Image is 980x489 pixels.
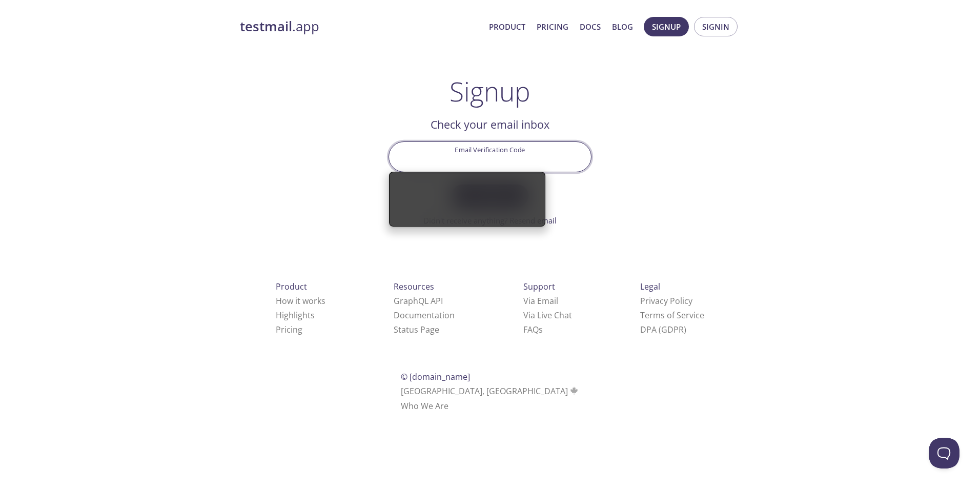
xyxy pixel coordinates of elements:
span: © [DOMAIN_NAME] [401,371,470,382]
h2: Check your email inbox [389,116,591,133]
a: Documentation [394,310,455,321]
a: Via Email [523,295,558,307]
a: Highlights [276,310,315,321]
span: [GEOGRAPHIC_DATA], [GEOGRAPHIC_DATA] [401,385,580,397]
h1: Signup [450,76,530,107]
a: Privacy Policy [640,295,692,307]
a: Status Page [394,324,439,335]
a: Terms of Service [640,310,704,321]
span: Product [276,281,307,292]
button: Signin [694,17,738,36]
span: s [539,324,543,335]
a: Who We Are [401,400,448,412]
a: Pricing [537,20,568,33]
a: Blog [612,20,633,33]
span: Resources [394,281,434,292]
a: FAQ [523,324,543,335]
iframe: Help Scout Beacon - Open [929,438,959,468]
a: Product [489,20,525,33]
span: Support [523,281,555,292]
a: Pricing [276,324,302,335]
a: How it works [276,295,325,307]
strong: testmail [240,17,292,35]
a: GraphQL API [394,295,443,307]
span: Signup [652,20,681,33]
a: testmail.app [240,18,481,35]
a: Docs [580,20,601,33]
a: Via Live Chat [523,310,572,321]
span: Signin [702,20,729,33]
button: Signup [644,17,689,36]
span: Legal [640,281,660,292]
a: DPA (GDPR) [640,324,686,335]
